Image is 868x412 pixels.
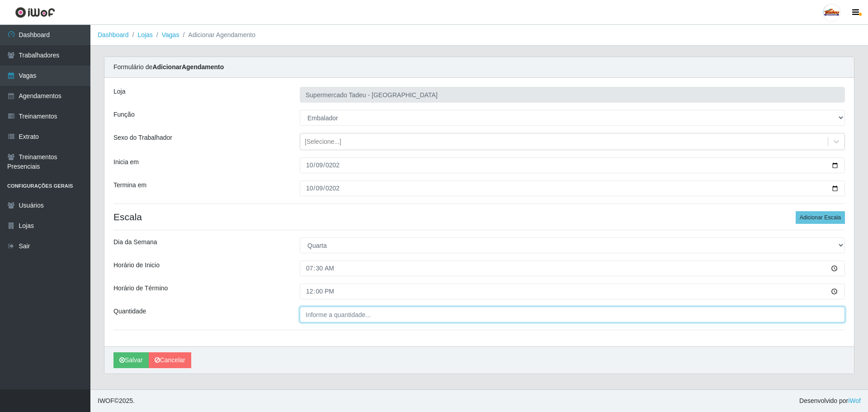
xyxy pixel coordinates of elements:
label: Termina em [113,180,146,190]
a: iWof [848,397,861,404]
span: IWOF [98,397,114,404]
div: Formulário de [104,57,854,78]
img: CoreUI Logo [15,7,55,18]
div: [Selecione...] [305,137,341,147]
button: Salvar [113,352,149,368]
a: Lojas [137,31,152,38]
input: Informe a quantidade... [300,307,845,322]
button: Adicionar Escala [796,211,845,224]
label: Horário de Término [113,284,168,293]
label: Sexo do Trabalhador [113,133,172,142]
a: Vagas [162,31,179,38]
a: Dashboard [98,31,129,38]
a: Cancelar [149,352,191,368]
input: 00/00/0000 [300,157,845,173]
label: Inicia em [113,157,139,167]
input: 00:00 [300,260,845,276]
label: Dia da Semana [113,237,157,247]
label: Horário de Inicio [113,260,160,270]
li: Adicionar Agendamento [179,30,255,40]
nav: breadcrumb [90,25,868,46]
label: Função [113,110,135,119]
label: Quantidade [113,307,146,316]
label: Loja [113,87,125,96]
input: 00:00 [300,284,845,299]
strong: Adicionar Agendamento [152,63,224,71]
span: Desenvolvido por [799,396,861,406]
span: © 2025 . [98,396,135,406]
h4: Escala [113,211,845,223]
input: 00/00/0000 [300,180,845,196]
